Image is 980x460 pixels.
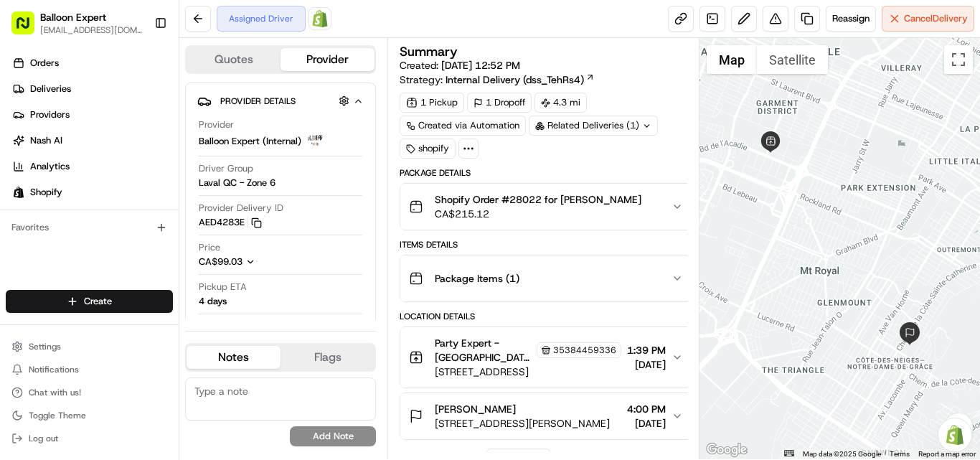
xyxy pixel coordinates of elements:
a: Nash AI [6,129,179,152]
span: Shopify Order #28022 for [PERSON_NAME] [435,192,641,207]
span: [DATE] [627,416,666,431]
button: Quotes [187,48,281,71]
button: Create [6,290,173,313]
button: Log out [6,428,173,449]
span: Map data ©2025 Google [803,450,881,458]
span: 35384459336 [553,344,616,356]
span: CA$99.03 [199,255,242,268]
span: Pickup ETA [199,281,247,294]
button: Flags [281,346,374,369]
button: Toggle fullscreen view [944,45,973,74]
div: shopify [400,139,456,159]
span: Party Expert - [GEOGRAPHIC_DATA] Store Employee [435,336,534,365]
button: Map camera controls [944,413,973,442]
img: profile_balloonexpert_internal.png [307,133,324,150]
span: [DATE] 12:52 PM [441,59,520,72]
div: Related Deliveries (1) [529,116,658,136]
a: Shopify [6,181,179,204]
button: Notifications [6,360,173,380]
span: Created: [400,58,520,72]
button: Chat with us! [6,382,173,403]
button: Shopify Order #28022 for [PERSON_NAME]CA$215.12 [400,184,692,230]
span: [STREET_ADDRESS] [435,365,621,379]
span: Internal Delivery (dss_TehRs4) [446,72,584,87]
span: [DATE] [627,357,666,372]
div: 4 days [199,295,227,308]
img: Shopify logo [13,187,24,198]
img: Shopify [311,10,329,27]
a: Open this area in Google Maps (opens a new window) [703,441,750,459]
span: Providers [30,108,70,121]
a: Created via Automation [400,116,526,136]
span: 4:00 PM [627,402,666,416]
span: Shopify [30,186,62,199]
button: Package Items (1) [400,255,692,301]
span: Deliveries [30,83,71,95]
a: Shopify [308,7,331,30]
button: Settings [6,337,173,357]
div: Package Details [400,167,692,179]
h3: Summary [400,45,458,58]
div: 4.3 mi [534,93,587,113]
span: Provider [199,118,234,131]
div: Items Details [400,239,692,250]
button: Notes [187,346,281,369]
span: Chat with us! [29,387,81,398]
button: AED4283E [199,216,262,229]
button: [PERSON_NAME][STREET_ADDRESS][PERSON_NAME]4:00 PM[DATE] [400,393,692,439]
span: Reassign [832,12,870,25]
button: Reassign [826,6,876,32]
span: [PERSON_NAME] [435,402,516,416]
a: Orders [6,52,179,75]
div: 1 Pickup [400,93,464,113]
span: Settings [29,341,61,352]
a: Deliveries [6,78,179,100]
button: Balloon Expert[EMAIL_ADDRESS][DOMAIN_NAME] [6,6,149,40]
button: Party Expert - [GEOGRAPHIC_DATA] Store Employee35384459336[STREET_ADDRESS]1:39 PM[DATE] [400,327,692,388]
button: Provider Details [197,89,364,113]
a: Terms (opens in new tab) [890,450,910,458]
span: Nash AI [30,134,62,147]
button: Show satellite imagery [757,45,828,74]
span: Notifications [29,364,79,375]
a: Providers [6,103,179,126]
button: [EMAIL_ADDRESS][DOMAIN_NAME] [40,24,143,36]
a: Report a map error [918,450,976,458]
span: Analytics [30,160,70,173]
button: Toggle Theme [6,405,173,426]
button: Show street map [707,45,757,74]
span: 1:39 PM [627,343,666,357]
a: Analytics [6,155,179,178]
span: Provider Details [220,95,296,107]
span: Create [84,295,112,308]
button: Provider [281,48,374,71]
button: CA$99.03 [199,255,325,268]
span: Cancel Delivery [904,12,968,25]
span: Toggle Theme [29,410,86,421]
span: Price [199,241,220,254]
span: Balloon Expert (Internal) [199,135,301,148]
div: Strategy: [400,72,595,87]
button: CancelDelivery [882,6,974,32]
a: Internal Delivery (dss_TehRs4) [446,72,595,87]
img: Google [703,441,750,459]
span: CA$215.12 [435,207,641,221]
span: Package Items ( 1 ) [435,271,519,286]
span: Provider Delivery ID [199,202,283,215]
span: Driver Group [199,162,253,175]
div: 1 Dropoff [467,93,532,113]
span: Log out [29,433,58,444]
button: Keyboard shortcuts [784,450,794,456]
span: Orders [30,57,59,70]
button: Balloon Expert [40,10,106,24]
div: Favorites [6,216,173,239]
div: Location Details [400,311,692,322]
span: [STREET_ADDRESS][PERSON_NAME] [435,416,610,431]
span: Laval QC - Zone 6 [199,177,275,189]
